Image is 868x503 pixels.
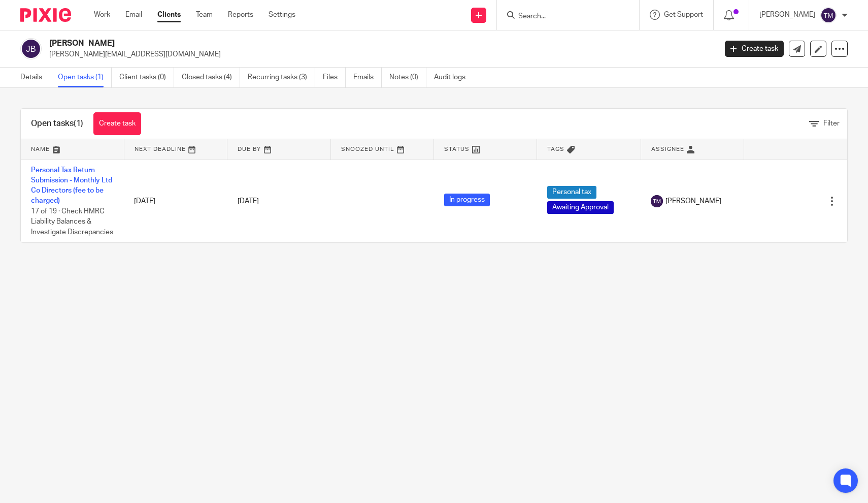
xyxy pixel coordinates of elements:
span: Snoozed Until [341,146,394,152]
span: Personal tax [547,186,596,199]
a: Settings [269,10,295,20]
a: Emails [353,68,382,87]
span: 17 of 19 · Check HMRC Liability Balances & Investigate Discrepancies [31,208,113,236]
a: Email [125,10,142,20]
span: [DATE] [238,198,259,205]
a: Personal Tax Return Submission - Monthly Ltd Co Directors (fee to be charged) [31,167,112,205]
img: Pixie [20,8,71,22]
a: Recurring tasks (3) [248,68,315,87]
img: svg%3E [651,195,663,207]
td: [DATE] [124,160,227,242]
a: Files [323,68,346,87]
a: Notes (0) [389,68,426,87]
a: Client tasks (0) [119,68,174,87]
a: Work [94,10,110,20]
span: [PERSON_NAME] [665,196,721,206]
span: Get Support [664,11,703,18]
img: svg%3E [820,7,837,23]
input: Search [517,12,609,21]
a: Closed tasks (4) [182,68,240,87]
span: Awaiting Approval [547,201,614,214]
a: Reports [228,10,253,20]
a: Audit logs [434,68,473,87]
h1: Open tasks [31,118,83,129]
a: Open tasks (1) [58,68,112,87]
a: Team [196,10,213,20]
a: Create task [93,112,141,135]
h2: [PERSON_NAME] [49,38,578,49]
span: (1) [74,119,83,128]
img: svg%3E [20,38,42,59]
a: Clients [157,10,181,20]
a: Details [20,68,50,87]
span: Tags [547,146,564,152]
p: [PERSON_NAME] [759,10,815,20]
p: [PERSON_NAME][EMAIL_ADDRESS][DOMAIN_NAME] [49,49,710,59]
a: Create task [725,41,784,57]
span: In progress [444,194,490,206]
span: Status [444,146,470,152]
span: Filter [823,120,840,127]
